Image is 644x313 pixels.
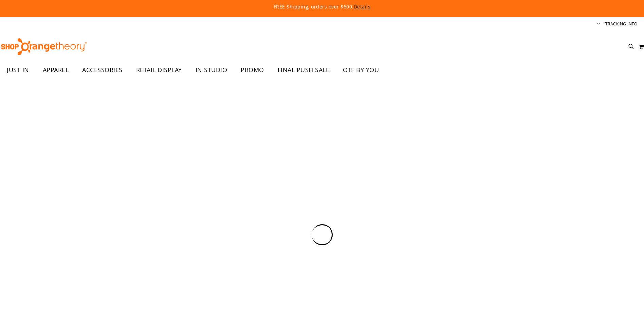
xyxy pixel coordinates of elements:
span: APPAREL [43,62,69,78]
span: RETAIL DISPLAY [136,62,182,78]
span: FINAL PUSH SALE [278,62,330,78]
span: PROMO [241,62,264,78]
span: OTF BY YOU [343,62,379,78]
a: IN STUDIO [189,62,234,78]
a: PROMO [234,62,271,78]
a: FINAL PUSH SALE [271,62,336,78]
a: RETAIL DISPLAY [129,62,189,78]
p: FREE Shipping, orders over $600. [118,3,526,10]
a: OTF BY YOU [336,62,386,78]
a: ACCESSORIES [75,62,129,78]
a: Details [354,3,371,10]
span: ACCESSORIES [82,62,123,78]
button: Account menu [597,21,600,27]
a: Tracking Info [605,21,638,27]
span: JUST IN [7,62,29,78]
span: IN STUDIO [196,62,227,78]
a: APPAREL [36,62,76,78]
